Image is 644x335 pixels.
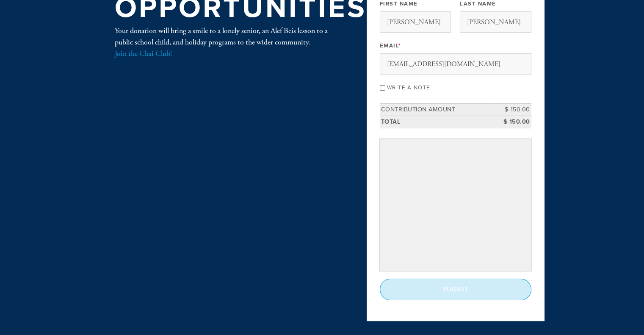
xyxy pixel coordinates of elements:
[380,42,401,50] label: Email
[380,116,493,128] td: Total
[398,42,401,49] span: This field is required.
[493,116,531,128] td: $ 150.00
[115,25,339,59] div: Your donation will bring a smile to a lonely senior, an Alef Beis lesson to a public school child...
[380,104,493,116] td: Contribution Amount
[115,49,172,58] a: Join the Chai Club!
[381,141,530,269] iframe: Secure payment input frame
[387,84,430,91] label: Write a note
[493,104,531,116] td: $ 150.00
[380,279,531,300] input: Submit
